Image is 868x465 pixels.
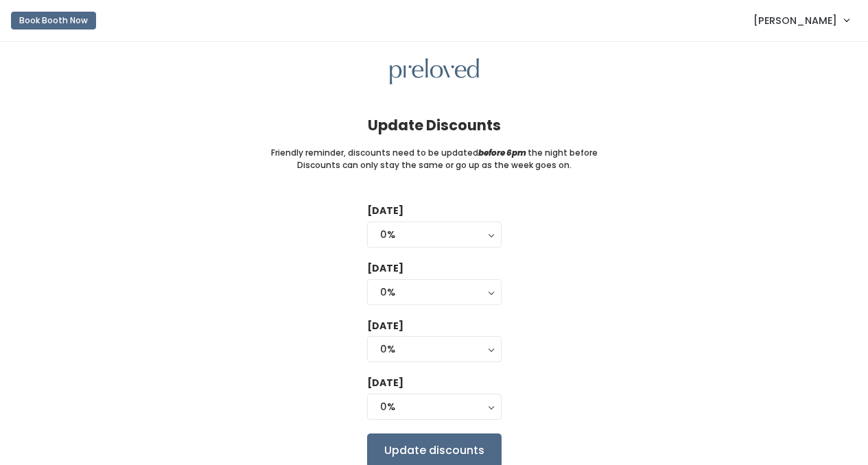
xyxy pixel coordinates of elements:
label: [DATE] [367,204,403,218]
i: before 6pm [478,147,526,158]
small: Friendly reminder, discounts need to be updated the night before [271,147,598,159]
img: preloved logo [390,58,479,85]
div: 0% [380,227,489,242]
label: [DATE] [367,319,403,333]
button: 0% [367,394,502,420]
a: Book Booth Now [11,5,96,36]
label: [DATE] [367,261,403,276]
div: 0% [380,399,489,414]
span: [PERSON_NAME] [753,13,837,28]
a: [PERSON_NAME] [740,5,863,35]
button: Book Booth Now [11,12,96,29]
h4: Update Discounts [368,117,501,133]
label: [DATE] [367,376,403,390]
button: 0% [367,222,502,248]
div: 0% [380,342,489,357]
button: 0% [367,279,502,305]
small: Discounts can only stay the same or go up as the week goes on. [297,159,572,171]
button: 0% [367,336,502,362]
div: 0% [380,285,489,300]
